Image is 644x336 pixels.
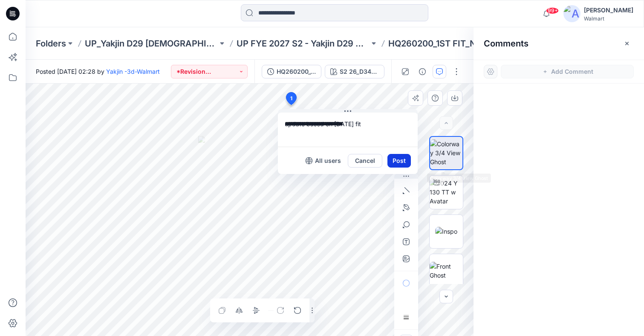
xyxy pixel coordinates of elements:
p: All users [315,156,341,166]
img: avatar [563,5,580,22]
button: HQ260200_1ST FIT_NB TANK AND BOXER SHORTS SET_TANK ONLY [262,65,321,78]
button: Add Comment [501,65,634,78]
img: Inspo [435,227,457,236]
button: Details [416,65,429,78]
button: Cancel [348,154,382,168]
img: 2024 Y 130 TT w Avatar [430,179,463,206]
a: Yakjin -3d-Walmart [106,68,160,75]
h2: Comments [484,38,528,49]
img: Colorway 3/4 View Ghost [430,139,462,166]
button: All users [302,154,344,168]
div: HQ260200_1ST FIT_NB TANK AND BOXER SHORTS SET_TANK ONLY [277,67,316,76]
button: S2 26_D34_NB_CROISSANT v2 rpt_CW1_VIVID WHT_WM [325,65,384,78]
div: S2 26_D34_NB_CROISSANT v2 rpt_CW1_VIVID WHT_WM [340,67,379,76]
div: [PERSON_NAME] [584,5,633,15]
span: Posted [DATE] 02:28 by [36,67,160,76]
span: 1 [290,95,292,102]
p: HQ260200_1ST FIT_NB TANK AND BOXER SHORTS SET_TANK ONLY [388,38,521,49]
a: UP FYE 2027 S2 - Yakjin D29 NOBO [DEMOGRAPHIC_DATA] Sleepwear [237,38,370,49]
a: Folders [36,38,66,49]
div: Walmart [584,15,633,22]
img: Front Ghost [430,262,463,280]
span: 99+ [546,7,559,14]
a: UP_Yakjin D29 [DEMOGRAPHIC_DATA] Sleep [85,38,218,49]
button: Post [387,154,411,168]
